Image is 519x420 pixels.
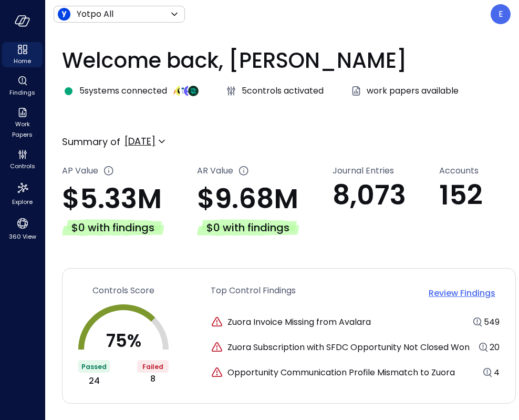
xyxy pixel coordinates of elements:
[439,165,479,177] span: Accounts
[424,284,500,302] button: Review Findings
[484,316,500,329] a: 549
[175,86,186,96] img: integration-logo
[77,8,113,21] p: Yotpo All
[10,161,35,171] span: Controls
[180,86,190,96] img: integration-logo
[350,85,459,97] a: work papers available
[58,8,70,21] img: Icon
[6,119,38,140] span: Work Papers
[2,147,43,172] div: Controls
[484,316,500,328] span: 549
[2,179,43,208] div: Explore
[2,105,43,141] div: Work Papers
[188,86,199,96] img: integration-logo
[197,217,332,236] a: $0 with findings
[124,132,155,150] div: [DATE]
[9,231,36,242] span: 360 View
[333,176,406,214] span: 8,073
[62,135,120,149] p: Summary of
[333,165,394,177] span: Journal Entries
[12,197,33,207] span: Explore
[184,86,194,96] img: integration-logo
[89,375,100,387] span: 24
[150,373,155,385] span: 8
[494,366,500,379] a: 4
[211,284,296,302] span: Top Control Findings
[2,214,43,243] div: 360 View
[197,219,299,236] div: $0 with findings
[79,85,167,97] span: 5 systems connected
[227,316,371,329] span: Zuora Invoice Missing from Avalara
[429,287,495,300] p: Review Findings
[227,366,455,379] span: Opportunity Communication Profile Mismatch to Zuora
[490,341,500,354] a: 20
[106,332,141,350] p: 75 %
[494,366,500,378] span: 4
[439,177,516,213] p: 152
[142,362,163,371] span: Failed
[499,8,503,21] p: E
[62,219,164,236] div: $0 with findings
[81,362,107,371] span: Passed
[367,85,459,97] span: work papers available
[225,85,324,97] a: 5controls activated
[197,165,233,181] span: AR Value
[62,179,162,218] span: $5.33M
[14,56,31,66] span: Home
[171,86,182,96] img: integration-logo
[491,4,511,24] div: Ela Gottesman
[62,165,98,181] span: AP Value
[490,341,500,353] span: 20
[242,85,324,97] span: 5 controls activated
[2,74,43,99] div: Findings
[227,341,470,354] span: Zuora Subscription with SFDC Opportunity Not Closed Won
[62,45,516,76] p: Welcome back, [PERSON_NAME]
[78,284,169,297] a: Controls Score
[9,87,35,98] span: Findings
[197,179,298,218] span: $9.68M
[2,42,43,67] div: Home
[62,217,197,236] a: $0 with findings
